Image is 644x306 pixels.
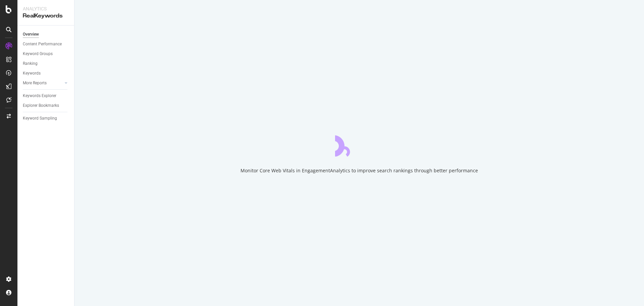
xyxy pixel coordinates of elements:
[23,102,69,109] a: Explorer Bookmarks
[23,115,69,122] a: Keyword Sampling
[23,80,63,87] a: More Reports
[23,41,69,48] a: Content Performance
[23,92,56,99] div: Keywords Explorer
[23,31,69,38] a: Overview
[23,70,69,77] a: Keywords
[23,92,69,99] a: Keywords Explorer
[23,102,59,109] div: Explorer Bookmarks
[23,12,69,20] div: RealKeywords
[23,80,47,87] div: More Reports
[23,50,69,57] a: Keyword Groups
[23,31,39,38] div: Overview
[23,60,38,67] div: Ranking
[23,70,41,77] div: Keywords
[23,115,57,122] div: Keyword Sampling
[23,5,69,12] div: Analytics
[23,60,69,67] a: Ranking
[335,132,383,157] div: animation
[240,167,478,174] div: Monitor Core Web Vitals in EngagementAnalytics to improve search rankings through better performance
[23,41,62,48] div: Content Performance
[23,50,53,57] div: Keyword Groups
